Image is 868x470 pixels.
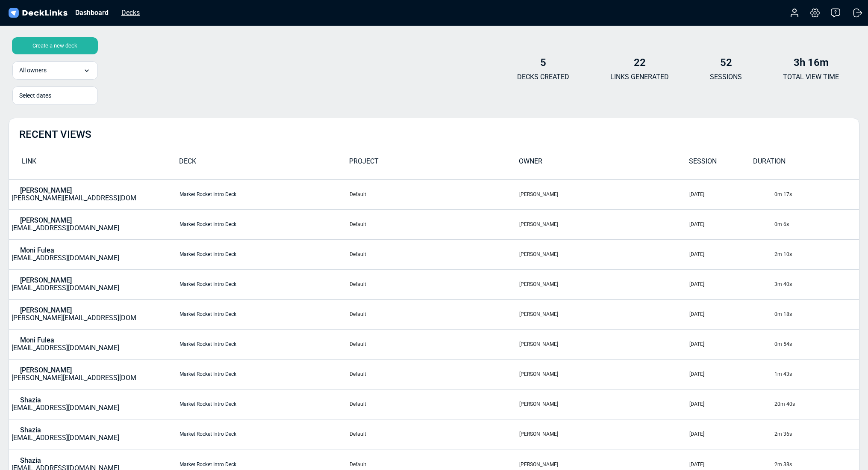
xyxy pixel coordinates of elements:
[519,419,689,449] td: [PERSON_NAME]
[774,250,859,258] div: 2m 10s
[689,280,774,288] div: [DATE]
[519,299,689,329] td: [PERSON_NAME]
[12,37,98,54] div: Create a new deck
[774,370,859,378] div: 1m 43s
[9,336,136,352] a: Moni Fulea[EMAIL_ADDRESS][DOMAIN_NAME]
[20,306,72,314] p: [PERSON_NAME]
[634,57,646,68] b: 22
[689,250,774,258] div: [DATE]
[689,156,753,171] div: SESSION
[179,281,236,287] a: Market Rocket Intro Deck
[12,277,119,292] div: [EMAIL_ADDRESS][DOMAIN_NAME]
[519,209,689,239] td: [PERSON_NAME]
[720,57,732,68] b: 52
[179,311,236,317] a: Market Rocket Intro Deck
[9,277,136,292] a: [PERSON_NAME][EMAIL_ADDRESS][DOMAIN_NAME]
[783,72,839,82] p: TOTAL VIEW TIME
[689,220,774,228] div: [DATE]
[19,91,91,100] div: Select dates
[9,187,136,202] a: [PERSON_NAME][PERSON_NAME][EMAIL_ADDRESS][DOMAIN_NAME]
[689,461,774,468] div: [DATE]
[12,426,119,442] div: [EMAIL_ADDRESS][DOMAIN_NAME]
[349,269,519,299] td: Default
[20,217,72,224] p: [PERSON_NAME]
[9,247,136,262] a: Moni Fulea[EMAIL_ADDRESS][DOMAIN_NAME]
[179,431,236,437] a: Market Rocket Intro Deck
[774,430,859,438] div: 2m 36s
[349,389,519,419] td: Default
[179,461,236,467] a: Market Rocket Intro Deck
[689,340,774,348] div: [DATE]
[9,306,136,322] a: [PERSON_NAME][PERSON_NAME][EMAIL_ADDRESS][DOMAIN_NAME]
[179,371,236,377] a: Market Rocket Intro Deck
[20,336,54,344] p: Moni Fulea
[349,359,519,389] td: Default
[179,221,236,227] a: Market Rocket Intro Deck
[12,336,119,352] div: [EMAIL_ADDRESS][DOMAIN_NAME]
[117,7,144,18] div: Decks
[540,57,546,68] b: 5
[12,187,171,202] div: [PERSON_NAME][EMAIL_ADDRESS][DOMAIN_NAME]
[710,72,742,82] p: SESSIONS
[689,310,774,318] div: [DATE]
[349,179,519,209] td: Default
[774,220,859,228] div: 0m 6s
[519,239,689,269] td: [PERSON_NAME]
[179,156,349,171] div: DECK
[20,187,72,194] p: [PERSON_NAME]
[71,7,113,18] div: Dashboard
[20,457,41,464] p: Shazia
[179,191,236,197] a: Market Rocket Intro Deck
[774,461,859,468] div: 2m 38s
[20,366,72,374] p: [PERSON_NAME]
[20,396,41,404] p: Shazia
[610,72,669,82] p: LINKS GENERATED
[20,247,54,254] p: Moni Fulea
[179,251,236,257] a: Market Rocket Intro Deck
[519,389,689,419] td: [PERSON_NAME]
[349,329,519,359] td: Default
[9,426,136,442] a: Shazia[EMAIL_ADDRESS][DOMAIN_NAME]
[753,156,817,171] div: DURATION
[179,401,236,407] a: Market Rocket Intro Deck
[349,156,519,171] div: PROJECT
[19,128,91,141] h2: RECENT VIEWS
[349,239,519,269] td: Default
[9,366,136,382] a: [PERSON_NAME][PERSON_NAME][EMAIL_ADDRESS][DOMAIN_NAME]
[9,156,179,171] div: LINK
[12,61,98,80] div: All owners
[519,269,689,299] td: [PERSON_NAME]
[12,396,119,412] div: [EMAIL_ADDRESS][DOMAIN_NAME]
[20,426,41,434] p: Shazia
[794,57,829,68] b: 3h 16m
[349,419,519,449] td: Default
[9,217,136,232] a: [PERSON_NAME][EMAIL_ADDRESS][DOMAIN_NAME]
[689,370,774,378] div: [DATE]
[9,396,136,412] a: Shazia[EMAIL_ADDRESS][DOMAIN_NAME]
[349,299,519,329] td: Default
[519,179,689,209] td: [PERSON_NAME]
[689,400,774,408] div: [DATE]
[12,366,171,382] div: [PERSON_NAME][EMAIL_ADDRESS][DOMAIN_NAME]
[519,359,689,389] td: [PERSON_NAME]
[519,329,689,359] td: [PERSON_NAME]
[774,190,859,198] div: 0m 17s
[20,277,72,284] p: [PERSON_NAME]
[774,310,859,318] div: 0m 18s
[12,217,119,232] div: [EMAIL_ADDRESS][DOMAIN_NAME]
[349,209,519,239] td: Default
[179,341,236,347] a: Market Rocket Intro Deck
[689,430,774,438] div: [DATE]
[774,280,859,288] div: 3m 40s
[517,72,569,82] p: DECKS CREATED
[689,190,774,198] div: [DATE]
[12,306,171,322] div: [PERSON_NAME][EMAIL_ADDRESS][DOMAIN_NAME]
[774,340,859,348] div: 0m 54s
[519,156,689,171] div: OWNER
[7,7,69,19] img: DeckLinks
[12,247,119,262] div: [EMAIL_ADDRESS][DOMAIN_NAME]
[774,400,859,408] div: 20m 40s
